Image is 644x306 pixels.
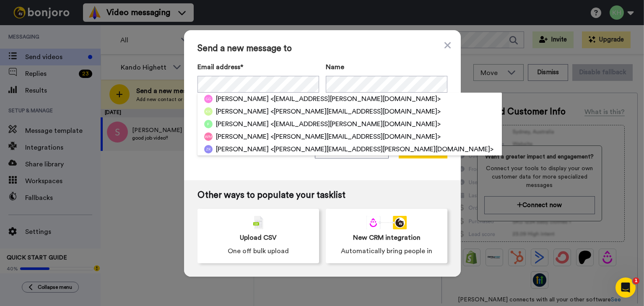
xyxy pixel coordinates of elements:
label: Email address* [197,62,319,72]
span: Other ways to populate your tasklist [197,190,447,200]
img: zr.png [204,145,213,153]
span: Send a new message to [197,44,447,54]
iframe: Intercom live chat [615,277,636,298]
img: kk.png [204,107,213,116]
span: <[PERSON_NAME][EMAIL_ADDRESS][PERSON_NAME][DOMAIN_NAME]> [270,144,493,154]
span: New CRM integration [353,233,421,243]
span: [PERSON_NAME] [216,106,269,117]
div: animation [366,216,407,229]
span: <[PERSON_NAME][EMAIL_ADDRESS][DOMAIN_NAME]> [270,132,441,142]
span: [PERSON_NAME] [216,119,269,129]
span: 1 [633,277,639,284]
img: gg.png [204,95,213,103]
img: csv-grey.png [253,216,263,229]
span: <[EMAIL_ADDRESS][PERSON_NAME][DOMAIN_NAME]> [270,119,441,129]
span: Upload CSV [240,233,277,243]
span: [PERSON_NAME] [216,132,269,142]
span: Automatically bring people in [341,246,432,256]
span: [PERSON_NAME] [216,144,269,154]
span: <[EMAIL_ADDRESS][PERSON_NAME][DOMAIN_NAME]> [270,94,441,104]
img: wm.png [204,132,213,141]
span: [PERSON_NAME] [216,94,269,104]
span: One off bulk upload [228,246,289,256]
img: f.png [204,120,213,128]
span: <[PERSON_NAME][EMAIL_ADDRESS][DOMAIN_NAME]> [270,106,441,117]
span: Name [326,62,344,72]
